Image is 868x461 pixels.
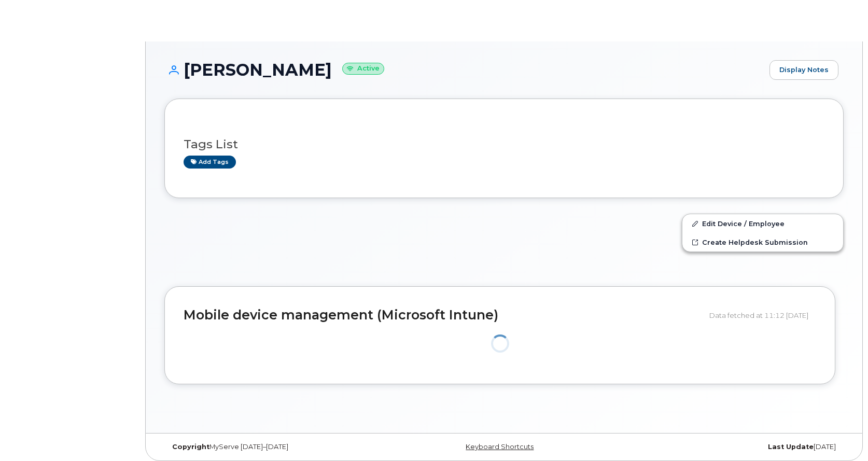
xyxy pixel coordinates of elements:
[164,61,764,79] h1: [PERSON_NAME]
[769,60,838,80] a: Display Notes
[184,156,236,169] a: Add tags
[768,443,814,451] strong: Last Update
[164,443,391,451] div: MyServe [DATE]–[DATE]
[682,214,843,233] a: Edit Device / Employee
[709,305,816,325] div: Data fetched at 11:12 [DATE]
[184,308,702,323] h2: Mobile device management (Microsoft Intune)
[172,443,209,451] strong: Copyright
[682,233,843,252] a: Create Helpdesk Submission
[466,443,534,451] a: Keyboard Shortcuts
[184,138,824,151] h3: Tags List
[617,443,844,451] div: [DATE]
[342,63,384,75] small: Active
